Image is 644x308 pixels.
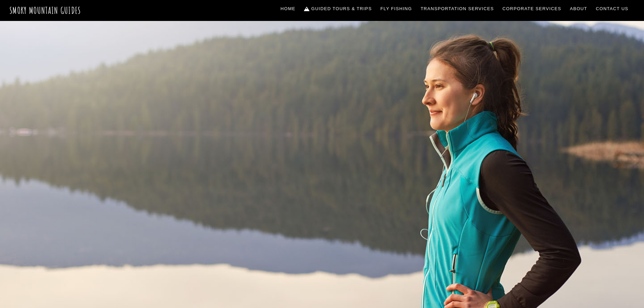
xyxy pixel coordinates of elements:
[567,2,590,16] a: About
[278,2,298,16] a: Home
[9,5,81,16] a: Smoky Mountain Guides
[302,2,375,16] a: Guided Tours & Trips
[593,2,631,16] a: Contact Us
[378,2,415,16] a: Fly Fishing
[500,2,564,16] a: Corporate Services
[418,2,496,16] a: Transportation Services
